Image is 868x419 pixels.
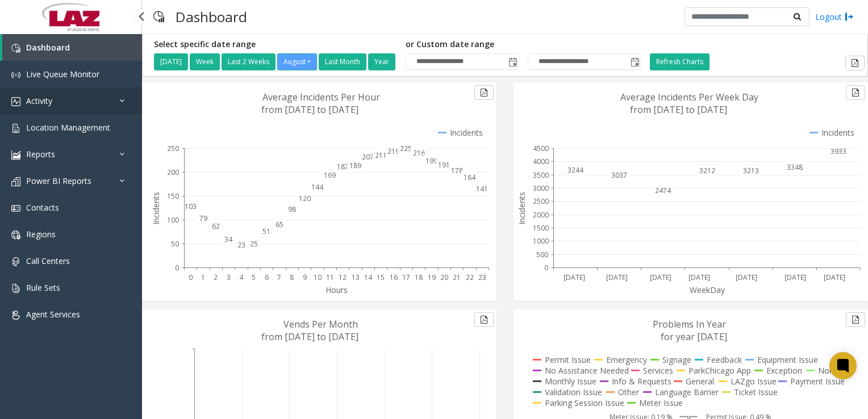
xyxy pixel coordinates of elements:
text: 20 [440,273,448,282]
text: 3213 [743,166,759,175]
text: 225 [400,144,412,153]
text: 34 [224,234,233,244]
text: 100 [167,215,179,225]
button: Export to pdf [474,85,494,100]
text: Vends Per Month [283,318,358,330]
text: 3244 [567,165,584,175]
text: 178 [451,166,463,175]
a: Dashboard [2,34,142,61]
text: 3212 [699,166,715,175]
text: 21 [453,273,461,282]
text: 12 [339,273,347,282]
text: 98 [288,204,296,214]
text: Average Incidents Per Hour [262,91,380,103]
text: 191 [438,160,450,170]
button: Export to pdf [474,312,494,327]
span: Power BI Reports [26,175,91,186]
text: from [DATE] to [DATE] [261,103,358,116]
text: [DATE] [784,273,806,282]
h3: Dashboard [170,3,253,31]
text: 250 [167,144,179,153]
img: 'icon' [11,44,20,53]
text: [DATE] [606,273,628,282]
text: [DATE] [824,273,845,282]
text: from [DATE] to [DATE] [630,103,727,116]
text: [DATE] [564,273,585,282]
h5: or Custom date range [406,40,641,49]
text: 199 [425,156,437,166]
text: from [DATE] to [DATE] [261,330,358,343]
span: Regions [26,229,56,240]
text: [DATE] [688,273,710,282]
button: Last Month [319,53,366,70]
text: 3933 [831,146,846,156]
button: [DATE] [154,53,188,70]
text: WeekDay [690,284,725,295]
button: August [277,53,317,70]
img: 'icon' [11,177,20,186]
text: 3348 [787,162,803,172]
a: Logout [815,11,854,23]
text: 0 [189,273,193,282]
text: [DATE] [736,273,757,282]
text: 219 [387,146,399,156]
text: 144 [311,182,324,192]
text: 19 [428,273,436,282]
img: 'icon' [11,97,20,106]
text: 211 [375,150,387,160]
img: 'icon' [11,231,20,240]
img: pageIcon [153,3,164,31]
text: 2474 [655,186,671,195]
text: 10 [314,273,322,282]
span: Toggle popup [506,54,519,70]
text: 187 [337,162,349,171]
text: 62 [212,221,220,231]
span: Toggle popup [628,54,641,70]
text: 14 [364,273,373,282]
text: 2000 [533,210,549,220]
text: 25 [250,239,258,249]
img: logout [845,11,854,23]
img: 'icon' [11,284,20,293]
button: Year [368,53,395,70]
span: Contacts [26,202,59,213]
img: 'icon' [11,311,20,320]
img: 'icon' [11,70,20,79]
text: 4000 [533,157,549,166]
text: 3 [227,273,231,282]
button: Refresh Charts [650,53,710,70]
text: 9 [303,273,307,282]
text: 50 [171,239,179,249]
text: 1500 [533,223,549,233]
text: [DATE] [650,273,671,282]
span: Live Queue Monitor [26,69,99,79]
text: 500 [536,250,548,259]
text: 207 [362,152,374,162]
text: 65 [276,220,283,229]
img: 'icon' [11,124,20,133]
span: Dashboard [26,42,70,53]
text: 5 [252,273,256,282]
text: 7 [277,273,281,282]
text: 6 [265,273,269,282]
text: 103 [185,202,197,211]
text: 51 [262,227,270,236]
text: 3500 [533,170,549,180]
text: 2 [214,273,218,282]
text: 141 [476,184,488,194]
span: Reports [26,149,55,160]
text: 1000 [533,236,549,246]
text: 79 [199,213,207,223]
button: Last 2 Weeks [222,53,276,70]
span: Activity [26,95,52,106]
text: 150 [167,191,179,201]
text: 164 [464,173,476,182]
text: 4 [239,273,244,282]
text: 8 [290,273,294,282]
button: Export to pdf [845,56,865,70]
text: 2500 [533,196,549,206]
text: Average Incidents Per Week Day [620,91,758,103]
text: 120 [299,194,311,203]
button: Week [190,53,220,70]
text: 1 [201,273,205,282]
